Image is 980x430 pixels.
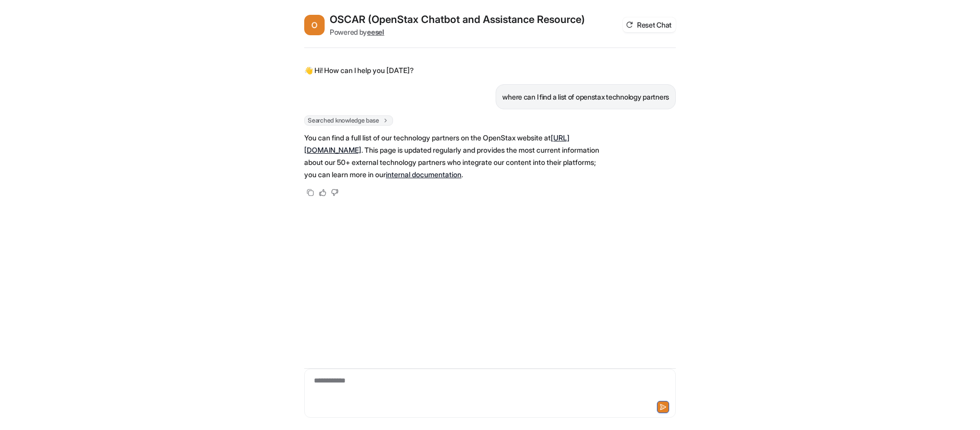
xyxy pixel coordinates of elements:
[304,133,570,154] a: [URL][DOMAIN_NAME]
[623,17,676,32] button: Reset Chat
[304,115,393,126] span: Searched knowledge base
[304,132,603,181] p: You can find a full list of our technology partners on the OpenStax website at . This page is upd...
[330,12,585,27] h2: OSCAR (OpenStax Chatbot and Assistance Resource)
[386,170,461,179] a: internal documentation
[304,15,325,35] span: O
[367,28,384,36] b: eesel
[304,64,414,77] p: 👋 Hi! How can I help you [DATE]?
[502,91,669,103] p: where can I find a list of openstax technology partners
[330,27,585,37] div: Powered by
